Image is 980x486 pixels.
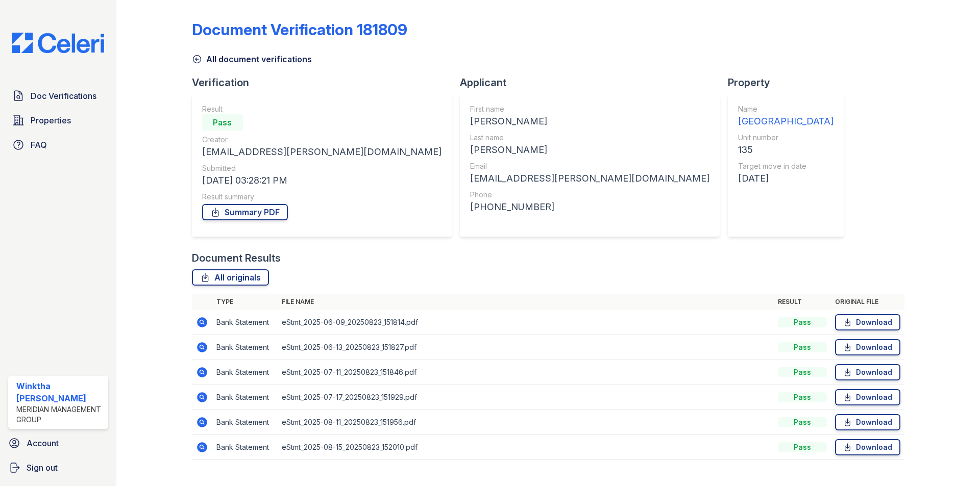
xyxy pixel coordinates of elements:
div: Pass [778,367,827,377]
div: Result summary [202,192,442,202]
div: [GEOGRAPHIC_DATA] [738,114,834,129]
a: Properties [8,110,108,131]
div: Email [470,161,709,171]
a: Account [4,433,112,453]
td: eStmt_2025-07-17_20250823_151929.pdf [278,385,774,410]
div: Name [738,104,834,114]
div: Pass [778,317,827,327]
a: Download [835,389,900,405]
div: Winktha [PERSON_NAME] [16,380,104,404]
div: Last name [470,133,709,143]
td: Bank Statement [212,360,278,385]
div: Unit number [738,133,834,143]
div: [DATE] [738,171,834,186]
a: All document verifications [192,53,312,65]
div: Pass [778,417,827,427]
td: eStmt_2025-08-15_20250823_152010.pdf [278,435,774,460]
th: File name [278,294,774,310]
td: eStmt_2025-06-09_20250823_151814.pdf [278,310,774,335]
span: Account [27,437,59,449]
td: Bank Statement [212,335,278,360]
div: First name [470,104,709,114]
img: CE_Logo_Blue-a8612792a0a2168367f1c8372b55b34899dd931a85d93a1a3d3e32e68fde9ad4.png [4,33,112,53]
td: eStmt_2025-07-11_20250823_151846.pdf [278,360,774,385]
div: Pass [778,342,827,352]
a: Download [835,314,900,330]
div: Result [202,104,442,114]
div: Document Verification 181809 [192,20,407,39]
div: [EMAIL_ADDRESS][PERSON_NAME][DOMAIN_NAME] [470,171,709,186]
td: Bank Statement [212,310,278,335]
div: Phone [470,190,709,200]
td: Bank Statement [212,410,278,435]
div: Target move in date [738,161,834,171]
a: All originals [192,269,269,286]
td: Bank Statement [212,385,278,410]
div: Document Results [192,251,281,265]
span: Sign out [27,462,58,474]
th: Type [212,294,278,310]
td: Bank Statement [212,435,278,460]
div: Creator [202,135,442,145]
a: Download [835,414,900,430]
div: Applicant [460,75,728,90]
span: Doc Verifications [31,90,96,102]
div: [PERSON_NAME] [470,114,709,129]
div: [EMAIL_ADDRESS][PERSON_NAME][DOMAIN_NAME] [202,145,442,159]
td: eStmt_2025-08-11_20250823_151956.pdf [278,410,774,435]
a: Download [835,339,900,355]
a: Name [GEOGRAPHIC_DATA] [738,104,834,129]
span: Properties [31,114,71,126]
th: Original file [831,294,904,310]
div: Meridian Management Group [16,404,104,425]
div: Verification [192,75,460,90]
div: Pass [778,442,827,452]
th: Result [774,294,831,310]
a: Doc Verifications [8,86,108,106]
a: FAQ [8,135,108,155]
div: Pass [778,392,827,402]
span: FAQ [31,139,47,151]
div: [PHONE_NUMBER] [470,200,709,214]
div: 135 [738,143,834,157]
div: [DATE] 03:28:21 PM [202,173,442,188]
a: Download [835,364,900,380]
div: Submitted [202,163,442,173]
div: Property [728,75,852,90]
td: eStmt_2025-06-13_20250823_151827.pdf [278,335,774,360]
div: Pass [202,114,243,131]
div: [PERSON_NAME] [470,143,709,157]
a: Download [835,439,900,455]
a: Summary PDF [202,204,288,220]
iframe: chat widget [937,445,970,476]
a: Sign out [4,457,112,478]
